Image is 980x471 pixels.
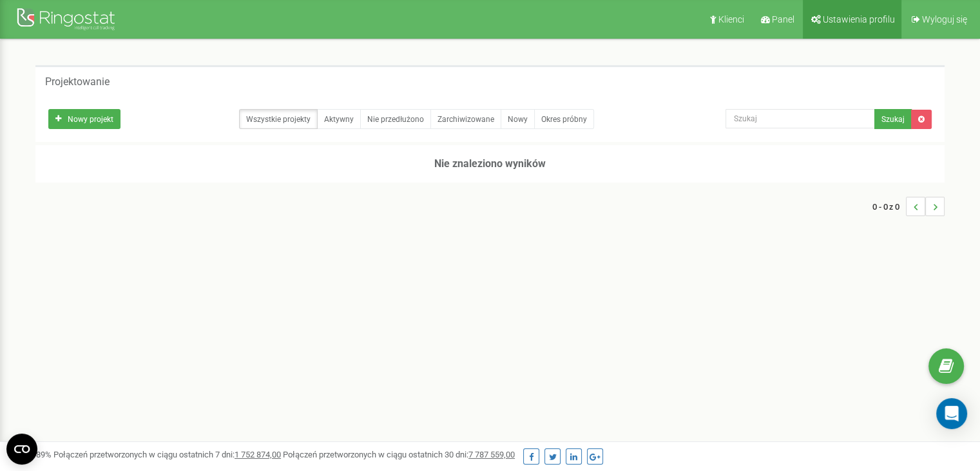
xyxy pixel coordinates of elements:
[718,14,744,25] font: Klienci
[874,109,912,129] button: Szukaj
[936,398,967,429] div: Otwórz komunikator interkomowy
[534,109,594,129] a: Okres próbny
[872,201,899,212] font: 0 - 0 z 0
[324,115,354,124] font: Aktywny
[246,115,311,124] font: Wszystkie projekty
[16,5,119,35] img: Logo Ringostatu
[430,109,501,129] a: Zarchiwizowane
[317,109,361,129] a: Aktywny
[235,450,281,459] font: 1 752 874,00
[725,109,875,128] input: Szukaj
[45,75,110,88] font: Projektowanie
[48,109,120,129] a: Nowy projekt
[367,115,424,124] font: Nie przedłużono
[6,434,37,465] button: Open CMP widget
[53,450,235,459] font: Połączeń przetworzonych w ciągu ostatnich 7 dni:
[239,109,318,129] a: Wszystkie projekty
[360,109,431,129] a: Nie przedłużono
[508,115,528,124] font: Nowy
[823,14,895,25] font: Ustawienia profilu
[283,450,468,459] font: Połączeń przetworzonych w ciągu ostatnich 30 dni:
[68,115,113,124] font: Nowy projekt
[772,14,794,25] font: Panel
[434,157,546,170] font: Nie znaleziono wyników
[541,115,587,124] font: Okres próbny
[437,115,494,124] font: Zarchiwizowane
[501,109,535,129] a: Nowy
[922,14,967,25] font: Wyloguj się
[468,450,515,459] font: 7 787 559,00
[881,115,905,124] font: Szukaj
[872,184,945,229] nav: ...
